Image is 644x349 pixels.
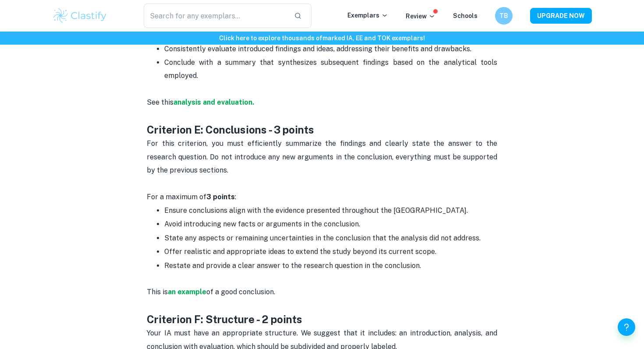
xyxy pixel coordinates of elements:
[164,234,481,242] span: State any aspects or remaining uncertainties in the conclusion that the analysis did not address.
[147,139,499,174] span: For this criterion, you must efficiently summarize the findings and clearly state the answer to t...
[164,261,421,270] span: Restate and provide a clear answer to the research question in the conclusion.
[52,7,108,25] img: Clastify logo
[168,288,206,296] a: an example
[147,123,314,136] strong: Criterion E: Conclusions - 3 points
[147,288,168,296] span: This is
[2,33,642,43] h6: Click here to explore thousands of marked IA, EE and TOK exemplars !
[495,7,513,25] button: TB
[453,12,478,19] a: Schools
[206,193,235,201] strong: 3 points
[499,11,509,21] h6: TB
[164,247,436,256] span: Offer realistic and appropriate ideas to extend the study beyond its current scope.
[164,45,471,53] span: Consistently evaluate introduced findings and ideas, addressing their benefits and drawbacks.
[347,11,388,20] p: Exemplars
[406,11,435,21] p: Review
[164,220,360,228] span: Avoid introducing new facts or arguments in the conclusion.
[147,313,302,325] strong: Criterion F: Structure - 2 points
[206,288,275,296] span: of a good conclusion.
[144,4,287,28] input: Search for any exemplars...
[164,206,468,215] span: Ensure conclusions align with the evidence presented throughout the [GEOGRAPHIC_DATA].
[618,318,635,336] button: Help and Feedback
[164,58,499,80] span: Conclude with a summary that synthesizes subsequent findings based on the analytical tools employed.
[147,98,173,106] span: See this
[147,193,236,201] span: For a maximum of :
[530,8,592,24] button: UPGRADE NOW
[173,98,254,106] a: analysis and evaluation.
